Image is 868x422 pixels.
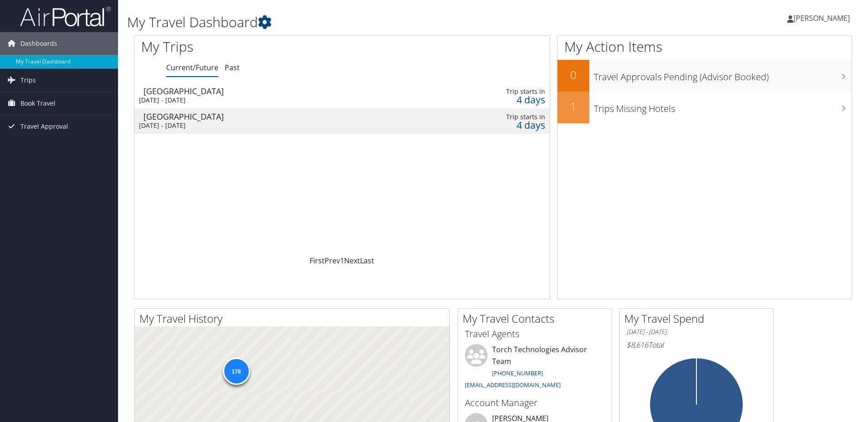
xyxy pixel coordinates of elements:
[465,397,605,409] h3: Account Manager
[463,311,612,326] h2: My Travel Contacts
[127,13,615,32] h1: My Travel Dashboard
[225,63,240,73] a: Past
[20,115,68,138] span: Travel Approval
[20,69,36,92] span: Trips
[454,96,545,104] div: 4 days
[139,311,449,326] h2: My Travel History
[594,66,852,83] h3: Travel Approvals Pending (Advisor Booked)
[787,5,859,32] a: [PERSON_NAME]
[143,87,403,95] div: [GEOGRAPHIC_DATA]
[310,256,325,266] a: First
[492,369,543,377] a: [PHONE_NUMBER]
[626,328,766,336] h6: [DATE] - [DATE]
[454,121,545,129] div: 4 days
[465,328,605,340] h3: Travel Agents
[340,256,344,266] a: 1
[460,344,609,393] li: Torch Technologies Advisor Team
[20,32,57,55] span: Dashboards
[454,87,545,96] div: Trip starts in
[594,98,852,115] h3: Trips Missing Hotels
[626,340,766,350] h6: Total
[794,13,850,23] span: [PERSON_NAME]
[344,256,360,266] a: Next
[325,256,340,266] a: Prev
[20,92,55,115] span: Book Travel
[557,99,589,114] h2: 1
[465,381,561,389] a: [EMAIL_ADDRESS][DOMAIN_NAME]
[557,37,852,56] h1: My Action Items
[139,121,398,130] div: [DATE] - [DATE]
[626,340,648,350] span: $8,616
[222,357,250,384] div: 178
[20,6,111,27] img: airportal-logo.png
[454,113,545,121] div: Trip starts in
[139,96,398,104] div: [DATE] - [DATE]
[141,37,370,56] h1: My Trips
[557,92,852,123] a: 1Trips Missing Hotels
[557,67,589,82] h2: 0
[360,256,374,266] a: Last
[557,60,852,92] a: 0Travel Approvals Pending (Advisor Booked)
[166,63,218,73] a: Current/Future
[624,311,773,326] h2: My Travel Spend
[143,112,403,121] div: [GEOGRAPHIC_DATA]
